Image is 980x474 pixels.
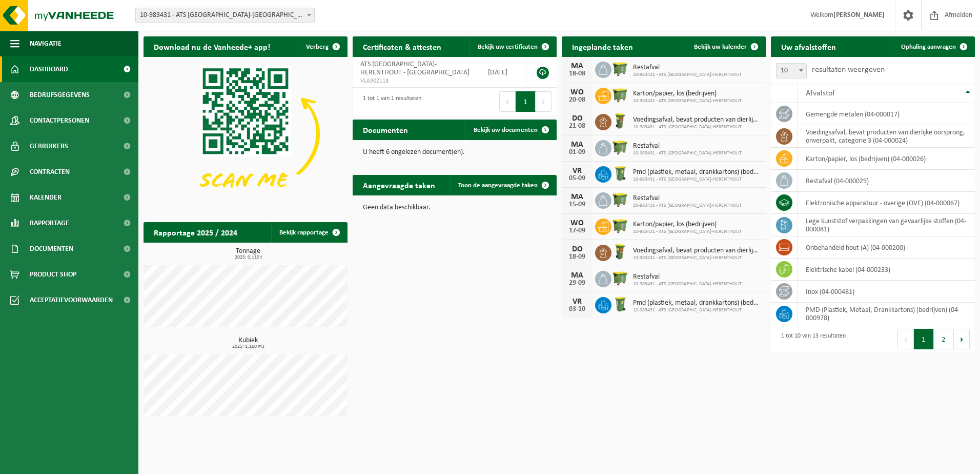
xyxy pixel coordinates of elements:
span: 10-983431 - ATS ANTWERP-HERENTHOUT - HERENTHOUT [136,8,314,23]
span: Ophaling aanvragen [901,44,956,50]
button: Verberg [298,36,346,57]
span: Bedrijfsgegevens [30,82,90,108]
span: Restafval [633,273,742,281]
div: VR [567,167,587,175]
a: Bekijk uw certificaten [469,36,556,57]
strong: [PERSON_NAME] [833,11,885,19]
span: Kalender [30,185,62,210]
span: Voedingsafval, bevat producten van dierlijke oorsprong, onverpakt, categorie 3 [633,116,761,124]
span: Pmd (plastiek, metaal, drankkartons) (bedrijven) [633,299,761,307]
button: Next [536,91,552,112]
span: 10-983431 - ATS [GEOGRAPHIC_DATA]-HERENTHOUT [633,150,742,156]
span: 10-983431 - ATS [GEOGRAPHIC_DATA]-HERENTHOUT [633,98,742,104]
button: 1 [516,91,536,112]
span: 10-983431 - ATS [GEOGRAPHIC_DATA]-HERENTHOUT [633,281,742,287]
span: Afvalstof [806,89,835,97]
img: WB-1100-HPE-GN-50 [611,86,629,104]
span: Verberg [306,44,329,50]
td: inox (04-000481) [798,281,975,303]
span: ATS [GEOGRAPHIC_DATA]-HERENTHOUT - [GEOGRAPHIC_DATA] [360,61,469,76]
a: Ophaling aanvragen [893,36,974,57]
img: WB-0240-HPE-GN-50 [611,165,629,182]
span: 10 [777,64,806,78]
button: Previous [499,91,516,112]
td: karton/papier, los (bedrijven) (04-000026) [798,148,975,170]
h2: Documenten [353,120,418,140]
span: Karton/papier, los (bedrijven) [633,90,742,98]
span: Restafval [633,194,742,203]
div: DO [567,114,587,123]
div: 1 tot 1 van 1 resultaten [358,90,421,113]
span: 10-983431 - ATS ANTWERP-HERENTHOUT - HERENTHOUT [135,8,315,23]
span: 10-983431 - ATS [GEOGRAPHIC_DATA]-HERENTHOUT [633,255,761,261]
div: 05-09 [567,175,587,182]
a: Bekijk uw documenten [465,120,556,140]
span: Product Shop [30,262,76,287]
h2: Download nu de Vanheede+ app! [144,36,280,56]
span: Restafval [633,142,742,150]
div: 01-09 [567,149,587,156]
h3: Tonnage [149,248,348,260]
span: 10-983431 - ATS [GEOGRAPHIC_DATA]-HERENTHOUT [633,229,742,235]
span: 10-983431 - ATS [GEOGRAPHIC_DATA]-HERENTHOUT [633,203,742,209]
button: 1 [914,329,934,349]
span: 2025: 0,110 t [149,255,348,260]
img: WB-0060-HPE-GN-50 [611,243,629,261]
a: Toon de aangevraagde taken [450,175,556,195]
div: 18-08 [567,70,587,77]
h2: Certificaten & attesten [353,36,452,56]
p: Geen data beschikbaar. [363,204,546,211]
div: 20-08 [567,96,587,104]
span: Contracten [30,159,70,185]
div: 03-10 [567,306,587,313]
span: Toon de aangevraagde taken [458,182,538,189]
button: 2 [934,329,954,349]
span: Bekijk uw certificaten [478,44,538,50]
div: VR [567,298,587,306]
h3: Kubiek [149,337,348,349]
div: 18-09 [567,253,587,261]
div: WO [567,88,587,96]
div: MA [567,62,587,70]
h2: Uw afvalstoffen [771,36,846,56]
div: MA [567,141,587,149]
label: resultaten weergeven [812,66,885,74]
span: 10-983431 - ATS [GEOGRAPHIC_DATA]-HERENTHOUT [633,176,761,183]
td: onbehandeld hout (A) (04-000200) [798,236,975,259]
h2: Aangevraagde taken [353,175,445,195]
span: 10 [776,63,807,78]
img: Download de VHEPlus App [144,57,348,210]
span: VLA902118 [360,77,472,85]
span: Karton/papier, los (bedrijven) [633,221,742,229]
div: DO [567,245,587,253]
div: MA [567,193,587,201]
td: elektrische kabel (04-000233) [798,259,975,281]
div: WO [567,219,587,227]
div: 17-09 [567,227,587,234]
span: 2025: 1,160 m3 [149,344,348,349]
td: restafval (04-000029) [798,170,975,192]
div: 21-08 [567,123,587,130]
span: Pmd (plastiek, metaal, drankkartons) (bedrijven) [633,168,761,176]
img: WB-0060-HPE-GN-50 [611,112,629,130]
h2: Ingeplande taken [562,36,643,56]
span: Acceptatievoorwaarden [30,287,113,313]
span: Rapportage [30,210,69,236]
button: Next [954,329,970,349]
div: 29-09 [567,280,587,287]
p: U heeft 6 ongelezen document(en). [363,149,546,156]
span: Restafval [633,64,742,72]
td: elektronische apparatuur - overige (OVE) (04-000067) [798,192,975,214]
span: Gebruikers [30,133,68,159]
a: Bekijk uw kalender [686,36,765,57]
span: Bekijk uw kalender [694,44,747,50]
span: Navigatie [30,31,62,56]
img: WB-1100-HPE-GN-50 [611,269,629,287]
span: Documenten [30,236,73,262]
span: Voedingsafval, bevat producten van dierlijke oorsprong, onverpakt, categorie 3 [633,247,761,255]
td: PMD (Plastiek, Metaal, Drankkartons) (bedrijven) (04-000978) [798,303,975,325]
span: Bekijk uw documenten [474,127,538,133]
img: WB-1100-HPE-GN-50 [611,139,629,156]
h2: Rapportage 2025 / 2024 [144,222,248,242]
div: 15-09 [567,201,587,208]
